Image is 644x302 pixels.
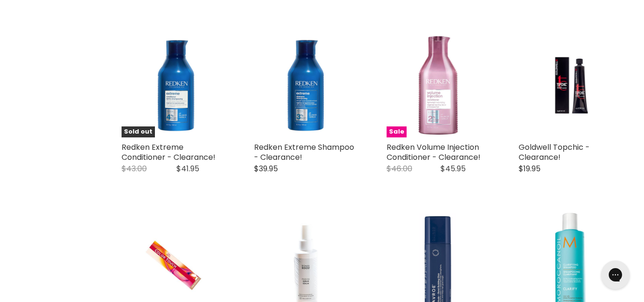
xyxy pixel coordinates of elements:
[536,33,605,137] img: Goldwell Topchic - Clearance!
[440,163,466,174] span: $45.95
[387,142,480,163] a: Redken Volume Injection Conditioner - Clearance!
[122,142,215,163] a: Redken Extreme Conditioner - Clearance!
[519,163,541,174] span: $19.95
[122,126,155,137] span: Sold out
[398,33,480,137] img: Redken Volume Injection Conditioner - Clearance!
[122,33,225,137] img: Redken Extreme Conditioner - Clearance!
[519,142,590,163] a: Goldwell Topchic - Clearance!
[254,33,358,137] img: Redken Extreme Shampoo - Clearance!
[254,163,278,174] span: $39.95
[254,142,354,163] a: Redken Extreme Shampoo - Clearance!
[519,33,623,137] a: Goldwell Topchic - Clearance!
[387,163,412,174] span: $46.00
[122,33,225,137] a: Redken Extreme Conditioner - Clearance! Sold out
[387,33,491,137] a: Redken Volume Injection Conditioner - Clearance! Sale
[122,163,147,174] span: $43.00
[387,126,407,137] span: Sale
[176,163,199,174] span: $41.95
[596,257,634,292] iframe: Gorgias live chat messenger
